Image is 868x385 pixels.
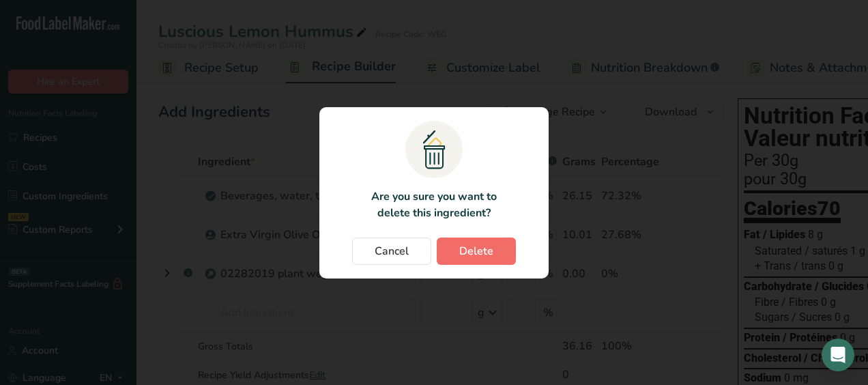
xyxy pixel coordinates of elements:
[459,243,493,259] span: Delete
[363,188,504,221] p: Are you sure you want to delete this ingredient?
[437,238,516,265] button: Delete
[352,238,431,265] button: Cancel
[822,339,854,371] div: Open Intercom Messenger
[375,243,409,259] span: Cancel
